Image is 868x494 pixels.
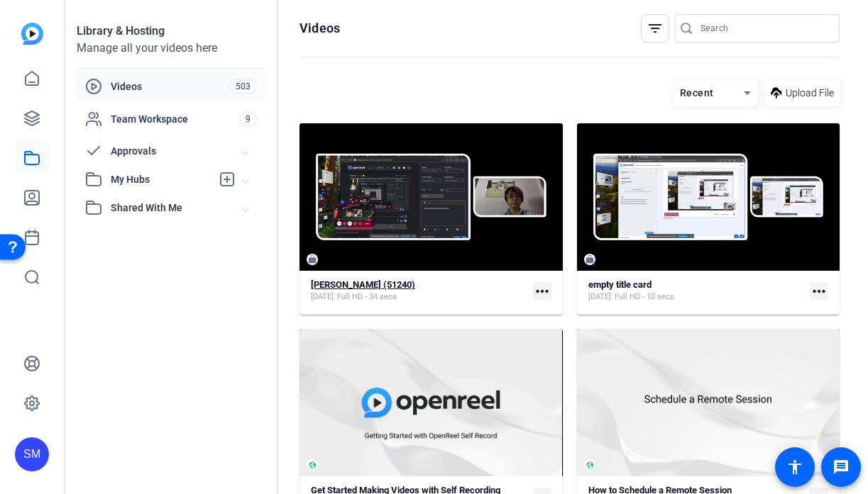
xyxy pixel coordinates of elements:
[647,20,664,37] mat-icon: filter_list
[810,282,828,301] mat-icon: more_horiz
[77,40,265,57] div: Manage all your videos here
[588,291,611,303] span: [DATE]
[615,291,674,303] span: Full HD - 10 secs
[533,282,551,301] mat-icon: more_horiz
[311,279,527,303] a: [PERSON_NAME] (51240)[DATE]Full HD - 34 secs
[77,193,265,222] mat-expansion-panel-header: Shared With Me
[588,279,652,290] strong: empty title card
[21,23,43,45] img: blue-gradient.svg
[111,112,239,126] span: Team Workspace
[239,111,257,127] span: 9
[111,144,243,159] span: Approvals
[765,80,840,106] button: Upload File
[77,137,265,165] mat-expansion-panel-header: Approvals
[111,201,243,215] span: Shared With Me
[15,437,49,471] div: SM
[701,20,828,37] input: Search
[833,459,850,476] mat-icon: message
[300,20,340,37] h1: Videos
[588,279,805,303] a: empty title card[DATE]Full HD - 10 secs
[337,291,397,303] span: Full HD - 34 secs
[111,172,211,187] span: My Hubs
[77,165,265,193] mat-expansion-panel-header: My Hubs
[311,279,415,290] strong: [PERSON_NAME] (51240)
[229,79,257,94] span: 503
[680,87,714,99] span: Recent
[111,79,229,94] span: Videos
[311,291,334,303] span: [DATE]
[786,459,803,476] mat-icon: accessibility
[77,23,265,40] div: Library & Hosting
[786,86,834,101] span: Upload File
